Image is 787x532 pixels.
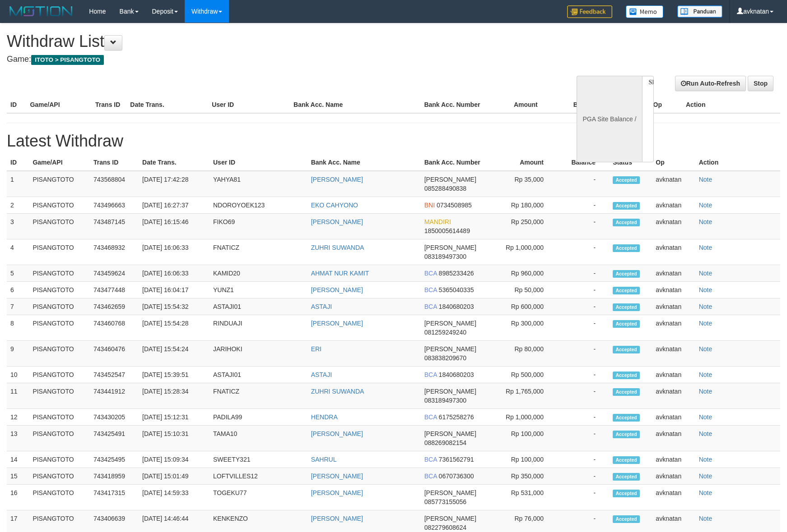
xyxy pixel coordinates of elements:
[139,239,210,265] td: [DATE] 16:06:33
[139,214,210,239] td: [DATE] 16:15:46
[420,96,486,113] th: Bank Acc. Number
[652,485,695,510] td: avknatan
[652,341,695,367] td: avknatan
[29,315,90,341] td: PISANGTOTO
[311,320,363,327] a: [PERSON_NAME]
[210,315,307,341] td: RINDUAJI
[424,515,476,522] span: [PERSON_NAME]
[424,202,435,209] span: BNI
[699,371,712,378] a: Note
[557,485,609,510] td: -
[29,409,90,426] td: PISANGTOTO
[439,270,474,277] span: 8985233426
[210,171,307,197] td: YAHYA81
[699,345,712,353] a: Note
[652,367,695,383] td: avknatan
[90,265,139,282] td: 743459624
[613,431,640,438] span: Accepted
[424,244,476,251] span: [PERSON_NAME]
[424,456,437,463] span: BCA
[424,489,476,496] span: [PERSON_NAME]
[652,315,695,341] td: avknatan
[29,485,90,510] td: PISANGTOTO
[613,456,640,464] span: Accepted
[29,383,90,409] td: PISANGTOTO
[424,320,476,327] span: [PERSON_NAME]
[424,253,466,260] span: 083189497300
[613,515,640,523] span: Accepted
[699,270,712,277] a: Note
[307,154,421,171] th: Bank Acc. Name
[609,154,652,171] th: Status
[311,202,358,209] a: EKO CAHYONO
[652,298,695,315] td: avknatan
[557,214,609,239] td: -
[613,244,640,252] span: Accepted
[626,5,664,18] img: Button%20Memo.svg
[139,197,210,214] td: [DATE] 16:27:37
[699,413,712,421] a: Note
[139,367,210,383] td: [DATE] 15:39:51
[557,282,609,298] td: -
[424,472,437,480] span: BCA
[90,239,139,265] td: 743468932
[699,456,712,463] a: Note
[557,451,609,468] td: -
[7,55,516,64] h4: Game:
[421,154,496,171] th: Bank Acc. Number
[439,456,474,463] span: 7361562791
[613,202,640,210] span: Accepted
[29,239,90,265] td: PISANGTOTO
[486,96,551,113] th: Amount
[424,329,466,336] span: 081259249240
[577,76,642,162] div: PGA Site Balance /
[7,426,29,451] td: 13
[557,409,609,426] td: -
[311,371,332,378] a: ASTAJI
[311,456,337,463] a: SAHRUL
[210,197,307,214] td: NDOROYOEK123
[126,96,208,113] th: Date Trans.
[496,154,557,171] th: Amount
[557,341,609,367] td: -
[90,171,139,197] td: 743568804
[652,265,695,282] td: avknatan
[7,5,75,18] img: MOTION_logo.png
[7,282,29,298] td: 6
[695,154,780,171] th: Action
[7,315,29,341] td: 8
[613,270,640,278] span: Accepted
[424,354,466,362] span: 083838209670
[29,265,90,282] td: PISANGTOTO
[613,320,640,328] span: Accepted
[424,371,437,378] span: BCA
[557,197,609,214] td: -
[557,265,609,282] td: -
[496,282,557,298] td: Rp 50,000
[551,96,611,113] th: Balance
[557,426,609,451] td: -
[424,286,437,294] span: BCA
[424,345,476,353] span: [PERSON_NAME]
[311,515,363,522] a: [PERSON_NAME]
[311,413,338,421] a: HENDRA
[90,214,139,239] td: 743487145
[557,383,609,409] td: -
[7,341,29,367] td: 9
[208,96,290,113] th: User ID
[210,282,307,298] td: YUNZ1
[29,171,90,197] td: PISANGTOTO
[90,341,139,367] td: 743460476
[210,409,307,426] td: PADILA99
[424,439,466,446] span: 088269082154
[652,383,695,409] td: avknatan
[7,298,29,315] td: 7
[496,265,557,282] td: Rp 960,000
[424,227,470,234] span: 1850005614489
[496,315,557,341] td: Rp 300,000
[90,485,139,510] td: 743417315
[496,197,557,214] td: Rp 180,000
[7,265,29,282] td: 5
[613,414,640,422] span: Accepted
[613,219,640,226] span: Accepted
